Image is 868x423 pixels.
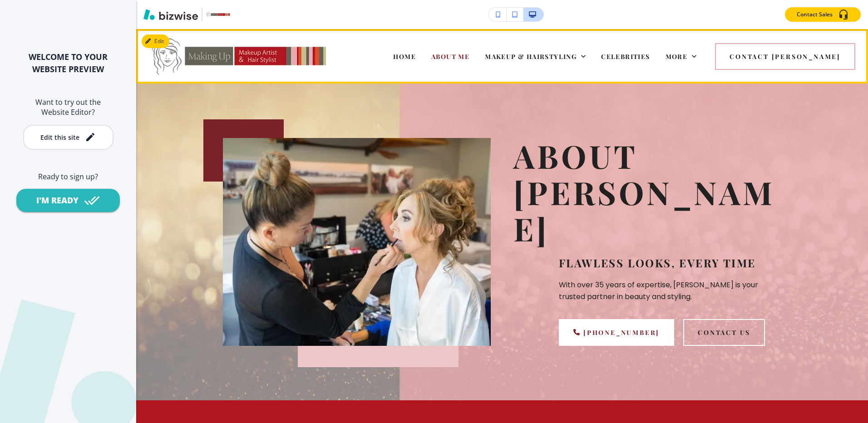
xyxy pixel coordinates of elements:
[23,125,113,150] button: Edit this site
[559,319,674,346] a: [PHONE_NUMBER]
[206,12,231,17] img: Your Logo
[485,52,577,61] span: MAKEUP & HAIRSTYLING
[485,52,586,61] div: MAKEUP & HAIRSTYLING
[16,189,120,212] button: I'M READY
[666,52,697,61] div: More
[683,319,765,346] button: Contact Us
[150,37,330,75] img: Doris Lew
[393,52,416,61] span: HOME
[785,7,861,22] button: Contact Sales
[15,172,122,182] h6: Ready to sign up?
[797,10,833,19] p: Contact Sales
[36,195,79,206] div: I'M READY
[559,279,781,302] p: With over 35 years of expertise, [PERSON_NAME] is your trusted partner in beauty and styling.
[142,34,169,48] button: Edit
[513,138,781,246] h1: About [PERSON_NAME]
[601,52,650,61] span: CELEBRITIES
[143,9,198,20] img: Bizwise Logo
[715,43,855,70] button: Contact [PERSON_NAME]
[666,52,688,61] span: More
[15,97,122,118] h6: Want to try out the Website Editor?
[15,51,122,75] h2: WELCOME TO YOUR WEBSITE PREVIEW
[223,138,491,346] img: c77fabf29bcd6c7a9f726b78a029b952.webp
[431,52,469,61] span: ABOUT ME
[559,256,781,270] p: flawless looks, every time
[40,134,79,141] div: Edit this site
